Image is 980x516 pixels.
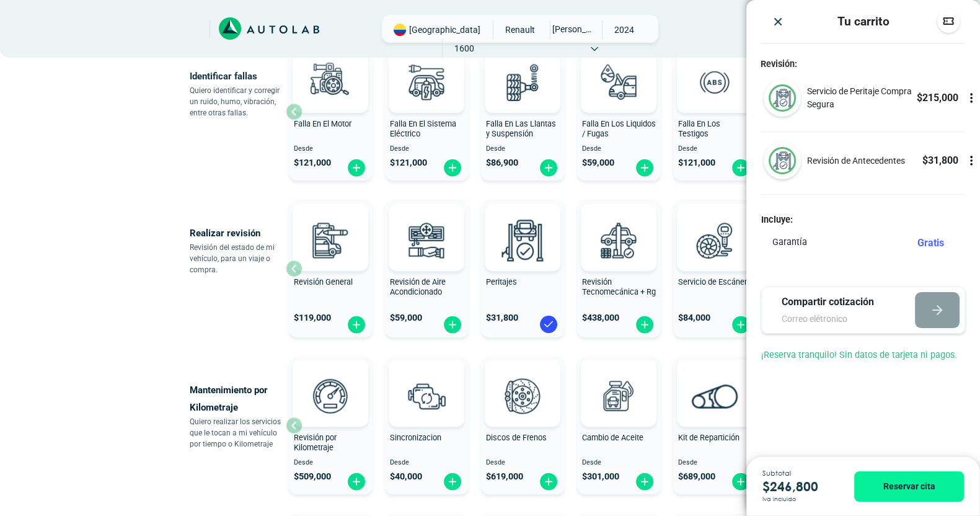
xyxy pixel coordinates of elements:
[673,43,757,180] button: Falla En Los Testigos Desde $121,000
[577,43,661,180] button: Falla En Los Liquidos / Fugas Desde $59,000
[347,158,366,177] img: fi_plus-circle2.svg
[635,315,655,334] img: fi_plus-circle2.svg
[582,459,656,467] span: Desde
[582,145,656,153] span: Desde
[769,84,796,112] img: peritaje-v3.svg
[600,207,637,244] img: AD0BCuuxAAAAAElFTkSuQmCC
[504,207,541,244] img: AD0BCuuxAAAAAElFTkSuQmCC
[399,55,454,109] img: diagnostic_bombilla-v3.svg
[635,158,655,177] img: fi_plus-circle2.svg
[190,68,286,85] p: Identificar fallas
[486,277,517,287] span: Peritajes
[495,55,550,109] img: diagnostic_suspension-v3.svg
[486,313,518,323] span: $ 31,800
[443,39,487,58] span: 1600
[289,357,373,494] button: Revisión por Kilometraje Desde $509,000
[390,433,441,442] span: Sincronizacion
[347,315,366,334] img: fi_plus-circle2.svg
[443,472,462,491] img: fi_plus-circle2.svg
[385,357,469,494] button: Sincronizacion Desde $40,000
[498,20,542,39] span: RENAULT
[678,459,752,467] span: Desde
[582,158,614,168] span: $ 59,000
[582,277,656,297] span: Revisión Tecnomecánica + Rg
[678,158,715,168] span: $ 121,000
[409,24,480,36] span: [GEOGRAPHIC_DATA]
[942,15,955,27] img: Descuentos code image
[539,314,558,334] img: blue-check.svg
[837,14,889,29] h3: Tu carrito
[582,471,619,482] span: $ 301,000
[917,91,958,105] p: $ 215,000
[481,357,565,494] button: Discos de Frenos Desde $619,000
[385,200,469,337] button: Revisión de Aire Acondicionado $59,000
[504,362,541,399] img: AD0BCuuxAAAAAElFTkSuQmCC
[678,145,752,153] span: Desde
[481,200,565,337] button: Peritajes $31,800
[190,242,286,275] p: Revisión del estado de mi vehículo, para un viaje o compra.
[591,368,646,423] img: cambio_de_aceite-v3.svg
[917,236,954,251] div: Gratis
[495,368,550,423] img: frenos2-v3.svg
[591,213,646,267] img: revision_tecno_mecanica-v3.svg
[746,349,980,377] div: ¡Reserva tranquilo! Sin datos de tarjeta ni pagos.
[807,85,916,111] p: Servicio de Peritaje Compra Segura
[347,472,366,491] img: fi_plus-circle2.svg
[678,471,715,482] span: $ 689,000
[769,147,796,174] img: peritaje-v3.svg
[807,154,905,167] p: Revisión de Antecedentes
[190,416,286,450] p: Quiero realizar los servicios que le tocan a mi vehículo por tiempo o Kilometraje
[390,459,464,467] span: Desde
[294,459,368,467] span: Desde
[408,362,445,399] img: AD0BCuuxAAAAAElFTkSuQmCC
[731,158,751,177] img: fi_plus-circle2.svg
[854,471,964,502] button: Reservar cita
[486,119,556,139] span: Falla En Las Llantas y Suspensión
[603,20,647,39] span: 2024
[190,225,286,242] p: Realizar revisión
[761,215,965,225] h4: Incluye:
[539,158,558,177] img: fi_plus-circle2.svg
[390,119,456,139] span: Falla En El Sistema Eléctrico
[190,85,286,118] p: Quiero identificar y corregir un ruido, humo, vibración, entre otras fallas.
[408,207,445,244] img: AD0BCuuxAAAAAElFTkSuQmCC
[582,119,656,139] span: Falla En Los Liquidos / Fugas
[390,277,446,297] span: Revisión de Aire Acondicionado
[582,433,643,442] span: Cambio de Aceite
[692,384,738,408] img: correa_de_reparticion-v3.svg
[696,207,733,244] img: AD0BCuuxAAAAAElFTkSuQmCC
[486,459,560,467] span: Desde
[687,55,742,109] img: diagnostic_diagnostic_abs-v3.svg
[394,24,406,36] img: Flag of COLOMBIA
[577,357,661,494] button: Cambio de Aceite Desde $301,000
[782,313,892,326] input: Correo elétronico
[495,213,550,267] img: peritaje-v3.svg
[399,368,454,423] img: sincronizacion-v3.svg
[312,362,349,399] img: AD0BCuuxAAAAAElFTkSuQmCC
[772,16,784,28] img: close icon
[772,15,784,28] button: Close
[303,213,358,267] img: revision_general-v3.svg
[294,277,353,287] span: Revisión General
[678,277,747,287] span: Servicio de Escáner
[289,43,373,180] button: Falla En El Motor Desde $121,000
[696,362,733,399] img: AD0BCuuxAAAAAElFTkSuQmCC
[312,207,349,244] img: AD0BCuuxAAAAAElFTkSuQmCC
[303,55,358,109] img: diagnostic_engine-v3.svg
[486,471,523,482] span: $ 619,000
[294,313,331,323] span: $ 119,000
[591,55,646,109] img: diagnostic_gota-de-sangre-v3.svg
[294,471,331,482] span: $ 509,000
[294,158,331,168] span: $ 121,000
[443,315,462,334] img: fi_plus-circle2.svg
[731,315,751,334] img: fi_plus-circle2.svg
[922,153,958,168] p: $ 31,800
[673,200,757,337] button: Servicio de Escáner $84,000
[486,158,518,168] span: $ 86,900
[772,236,807,249] p: Garantía
[782,295,892,309] p: Compartir cotización
[294,119,351,128] span: Falla En El Motor
[635,472,655,491] img: fi_plus-circle2.svg
[390,471,422,482] span: $ 40,000
[289,200,373,337] button: Revisión General $119,000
